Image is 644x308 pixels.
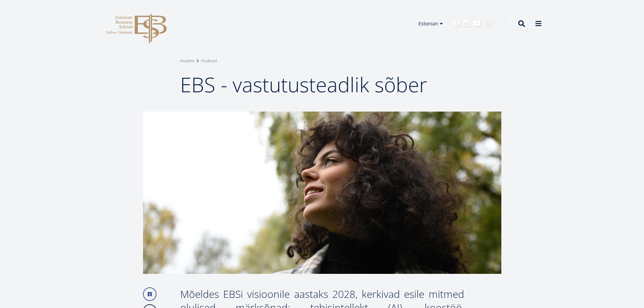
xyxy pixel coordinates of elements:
[473,20,481,27] a: Youtube
[201,57,217,64] a: Uudised
[143,287,157,301] a: Facebook
[180,57,194,64] a: Avaleht
[453,20,460,27] a: Facebook
[143,112,501,274] img: a
[484,20,491,27] a: Instagram
[180,71,427,98] span: EBS - vastutusteadlik sõber
[463,20,470,27] a: Linkedin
